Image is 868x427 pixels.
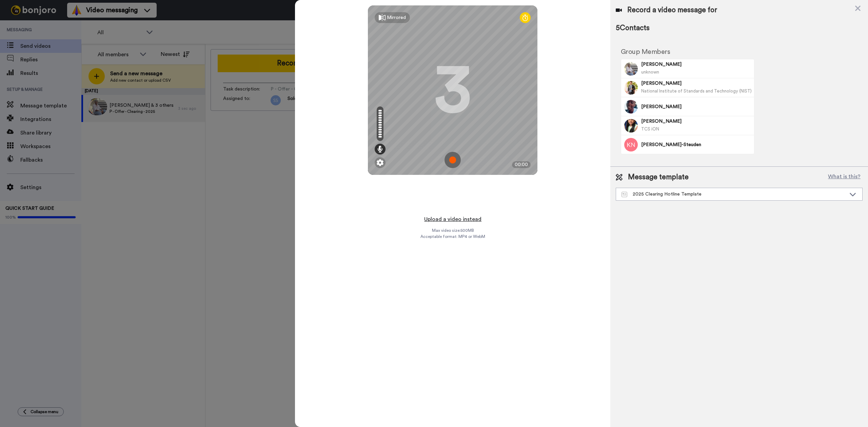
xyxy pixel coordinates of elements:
img: Image of Dante Ribeiro [624,81,638,95]
div: 3 [434,65,471,116]
span: [PERSON_NAME]-Steuden [641,141,752,148]
button: Upload a video instead [422,215,484,224]
img: Image of Stephanie Muimi [624,100,638,114]
h2: Group Members [621,48,754,56]
span: Acceptable format: MP4 or WebM [420,234,485,239]
span: [PERSON_NAME] [641,118,752,125]
span: [PERSON_NAME] [641,80,752,87]
button: What is this? [826,172,863,182]
span: unknown [641,70,659,74]
img: Message-temps.svg [622,192,627,197]
img: Image of Aishwarya Balaganesh [624,119,638,133]
img: Image of Klara Niespialowska-Steuden [624,138,638,151]
img: ic_record_start.svg [445,152,461,168]
span: National Institute of Standards and Technology (NIST) [641,89,752,93]
span: TCS iON [641,127,659,131]
img: Image of Ananthan Sivakumaran [624,62,638,76]
div: 00:00 [512,161,531,168]
img: ic_gear.svg [377,159,383,166]
span: Message template [628,172,689,182]
span: [PERSON_NAME] [641,61,752,68]
div: 2025 Clearing Hotline Template [622,191,846,198]
span: Max video size: 500 MB [432,228,474,233]
span: [PERSON_NAME] [641,103,752,110]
